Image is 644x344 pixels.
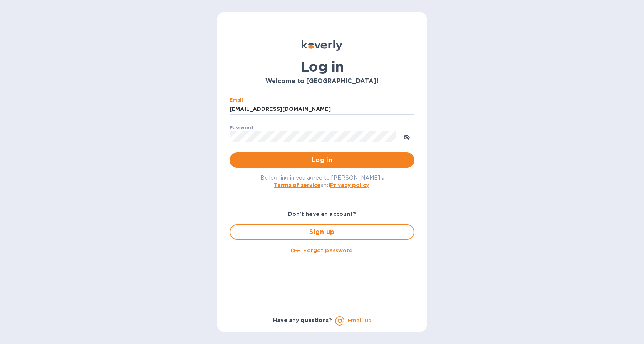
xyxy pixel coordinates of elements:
[274,182,320,188] a: Terms of service
[273,317,332,323] b: Have any questions?
[230,78,414,85] h3: Welcome to [GEOGRAPHIC_DATA]!
[302,40,342,51] img: Koverly
[347,317,371,324] a: Email us
[236,155,408,165] span: Log in
[303,247,353,254] u: Forgot password
[230,125,253,130] label: Password
[230,152,414,168] button: Log in
[260,175,384,188] span: By logging in you agree to [PERSON_NAME]'s and .
[330,182,369,188] a: Privacy policy
[230,98,243,102] label: Email
[230,58,414,75] h1: Log in
[230,104,414,115] input: Enter email address
[236,227,408,237] span: Sign up
[288,211,356,217] b: Don't have an account?
[399,129,414,144] button: toggle password visibility
[230,224,414,240] button: Sign up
